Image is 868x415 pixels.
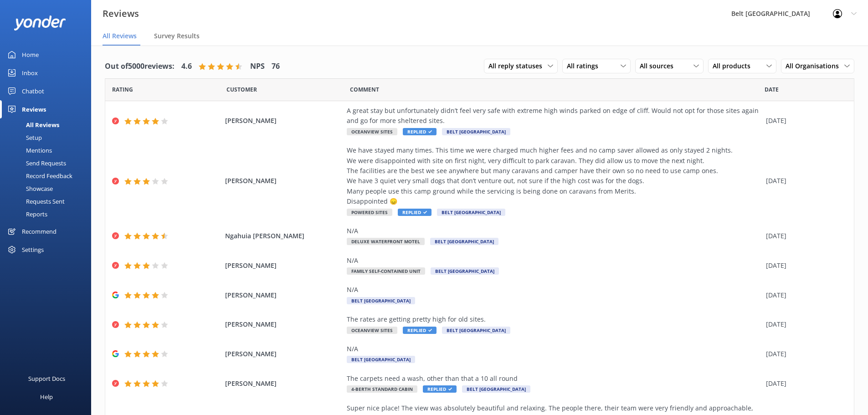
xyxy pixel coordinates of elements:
div: Reviews [22,100,46,118]
span: All sources [640,61,679,71]
span: Belt [GEOGRAPHIC_DATA] [442,128,510,135]
div: Requests Sent [5,195,65,208]
h4: Out of 5000 reviews: [105,61,175,72]
h4: 76 [272,61,280,72]
span: Ngahuia [PERSON_NAME] [225,231,343,241]
span: [PERSON_NAME] [225,319,343,329]
span: Replied [423,385,457,393]
span: [PERSON_NAME] [225,116,343,126]
h3: Reviews [103,6,139,21]
a: Record Feedback [5,169,91,182]
div: [DATE] [766,290,842,300]
div: Support Docs [28,369,65,388]
div: N/A [347,256,761,266]
a: Reports [5,208,91,220]
span: Date [765,85,779,94]
div: Setup [5,131,42,144]
div: Inbox [22,64,38,82]
span: All reply statuses [488,61,548,71]
span: Replied [403,128,437,135]
div: Help [40,388,53,406]
span: Oceanview Sites [347,327,397,334]
span: All Reviews [103,31,137,41]
span: Belt [GEOGRAPHIC_DATA] [437,209,505,216]
span: Deluxe Waterfront Motel [347,238,425,245]
div: [DATE] [766,379,842,389]
div: Mentions [5,144,52,157]
span: All ratings [567,61,604,71]
span: All Organisations [786,61,844,71]
div: All Reviews [5,118,59,131]
div: N/A [347,344,761,354]
div: N/A [347,285,761,295]
img: yonder-white-logo.png [14,15,66,31]
span: All products [713,61,756,71]
a: Mentions [5,144,91,157]
div: [DATE] [766,176,842,186]
div: The rates are getting pretty high for old sites. [347,314,761,324]
span: Family Self-Contained Unit [347,267,425,275]
span: Belt [GEOGRAPHIC_DATA] [462,385,530,393]
span: Belt [GEOGRAPHIC_DATA] [347,297,415,304]
div: Send Requests [5,157,66,169]
div: Record Feedback [5,169,72,182]
span: [PERSON_NAME] [225,290,343,300]
span: Belt [GEOGRAPHIC_DATA] [347,356,415,363]
div: [DATE] [766,231,842,241]
span: Belt [GEOGRAPHIC_DATA] [431,267,499,275]
div: We have stayed many times. This time we were charged much higher fees and no camp saver allowed a... [347,145,761,206]
a: All Reviews [5,118,91,131]
div: Showcase [5,182,53,195]
span: Belt [GEOGRAPHIC_DATA] [430,238,498,245]
div: Recommend [22,222,56,241]
span: Belt [GEOGRAPHIC_DATA] [442,327,510,334]
div: The carpets need a wash, other than that a 10 all round [347,374,761,384]
div: N/A [347,226,761,236]
h4: 4.6 [181,61,192,72]
span: Question [350,85,379,94]
h4: NPS [250,61,265,72]
span: Replied [403,327,437,334]
span: Survey Results [154,31,200,41]
a: Showcase [5,182,91,195]
span: Date [226,85,257,94]
span: [PERSON_NAME] [225,349,343,359]
span: Date [112,85,133,94]
a: Send Requests [5,157,91,169]
a: Requests Sent [5,195,91,208]
a: Setup [5,131,91,144]
div: Home [22,46,39,64]
div: Reports [5,208,47,220]
div: Chatbot [22,82,44,100]
span: Powered Sites [347,209,392,216]
span: [PERSON_NAME] [225,176,343,186]
div: [DATE] [766,349,842,359]
div: A great stay but unfortunately didn’t feel very safe with extreme high winds parked on edge of cl... [347,106,761,126]
div: [DATE] [766,116,842,126]
div: Settings [22,241,44,259]
span: [PERSON_NAME] [225,261,343,271]
div: [DATE] [766,261,842,271]
span: Replied [398,209,431,216]
span: Oceanview Sites [347,128,397,135]
span: 4-Berth Standard Cabin [347,385,417,393]
div: [DATE] [766,319,842,329]
span: [PERSON_NAME] [225,379,343,389]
